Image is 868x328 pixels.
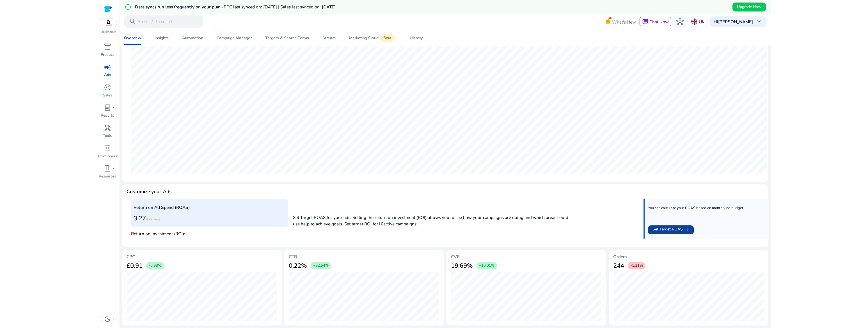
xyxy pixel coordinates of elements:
[322,36,336,40] div: Stream
[131,229,288,237] p: Return on Investment (ROI):
[648,206,744,211] p: You can calculate your ROAS based on monthly ad budget.
[714,20,753,24] p: Hi
[612,17,636,27] span: What's New
[100,19,117,28] img: amazon.svg
[642,19,648,25] span: chat
[104,64,111,71] span: campaign
[125,4,131,10] mat-icon: error_outline
[104,315,111,323] span: dark_mode
[676,18,684,25] span: hub
[138,19,174,25] p: Press to search
[101,52,114,58] p: Product
[104,43,111,50] span: inventory_2
[737,4,761,10] span: Upgrade Now
[182,36,203,40] div: Automation
[349,36,396,41] div: Marketing Cloud
[410,36,423,40] div: History
[104,72,111,78] p: Ads
[380,34,395,42] span: Beta
[99,174,116,179] p: Resources
[613,262,624,269] h3: 244
[674,15,686,28] button: hub
[378,221,383,227] b: 10
[112,107,115,109] span: fiber_manual_record
[101,113,114,119] p: Reports
[127,254,277,259] h5: CPC
[265,36,309,40] div: Targets & Search Terms
[97,42,118,62] a: inventory_2Product
[699,17,705,27] p: UK
[150,19,155,25] span: /
[691,19,697,25] img: uk.svg
[134,215,286,222] h3: 3.27
[289,254,439,259] h5: CTR
[135,4,336,10] h5: Data syncs run less frequently on your plan -
[127,262,143,269] h3: £0.91
[146,217,160,222] span: Average
[313,263,329,268] span: +22.54%
[97,144,118,164] a: code_blocksDevelopers
[652,226,683,234] span: Set Target ROAS
[97,62,118,82] a: campaignAds
[134,204,286,211] p: Return on Ad Spend (ROAS)
[630,263,643,268] span: -1.21%
[289,262,307,269] h3: 0.22%
[104,165,111,172] span: book_4
[293,211,569,227] p: Set Target ROAS for your ads. Setting the return on investment (ROI) allows you to see how your c...
[104,84,111,91] span: donut_small
[129,18,136,25] span: search
[98,154,117,159] p: Developers
[648,225,693,234] button: Set Target ROAS
[97,123,118,143] a: handymanTools
[100,30,116,34] p: Marketplace
[684,226,689,234] mat-icon: east
[224,4,336,10] span: PPC last synced on: [DATE] | Sales last synced on: [DATE]
[451,254,602,259] h5: CVR
[124,36,141,40] div: Overview
[479,263,494,268] span: +16.01%
[97,164,118,184] a: book_4fiber_manual_recordResources
[103,133,112,139] p: Tools
[104,124,111,132] span: handyman
[97,103,118,123] a: lab_profilefiber_manual_recordReports
[104,104,111,111] span: lab_profile
[127,189,172,195] h4: Customize your Ads
[718,19,753,25] b: [PERSON_NAME]
[640,17,671,26] button: chatChat Now
[613,254,764,259] h5: Orders
[155,36,169,40] div: Insights
[649,19,669,25] span: Chat Now
[451,262,473,269] h3: 19.69%
[104,145,111,152] span: code_blocks
[149,263,161,268] span: -5.98%
[755,18,762,25] span: keyboard_arrow_down
[97,83,118,103] a: donut_smallSales
[103,93,112,98] p: Sales
[217,36,252,40] div: Campaign Manager
[732,3,766,11] button: Upgrade Now
[112,167,115,170] span: fiber_manual_record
